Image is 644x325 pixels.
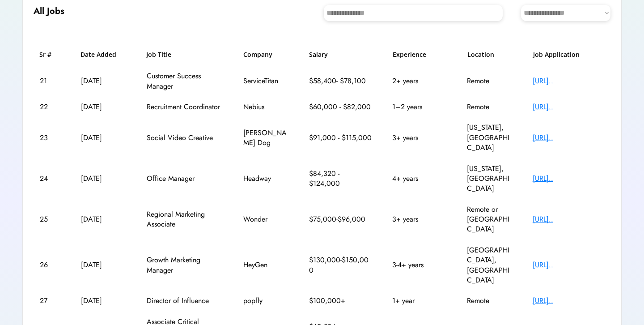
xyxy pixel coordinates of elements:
[392,260,446,270] div: 3-4+ years
[81,133,126,143] div: [DATE]
[243,260,288,270] div: HeyGen
[392,174,446,184] div: 4+ years
[81,174,126,184] div: [DATE]
[392,214,446,224] div: 3+ years
[34,5,64,17] h6: All Jobs
[40,260,60,270] div: 26
[467,76,512,86] div: Remote
[392,102,446,112] div: 1–2 years
[467,296,512,306] div: Remote
[40,133,60,143] div: 23
[40,296,60,306] div: 27
[243,102,288,112] div: Nebius
[243,50,288,59] h6: Company
[40,102,60,112] div: 22
[81,214,126,224] div: [DATE]
[243,214,288,224] div: Wonder
[467,102,512,112] div: Remote
[147,174,223,184] div: Office Manager
[533,133,604,143] div: [URL]..
[393,50,446,59] h6: Experience
[309,214,372,224] div: $75,000-$96,000
[40,76,60,86] div: 21
[467,50,512,59] h6: Location
[467,164,512,194] div: [US_STATE], [GEOGRAPHIC_DATA]
[533,174,604,184] div: [URL]..
[147,133,223,143] div: Social Video Creative
[147,71,223,91] div: Customer Success Manager
[309,102,372,112] div: $60,000 - $82,000
[467,123,512,153] div: [US_STATE], [GEOGRAPHIC_DATA]
[81,102,126,112] div: [DATE]
[392,296,446,306] div: 1+ year
[533,296,604,306] div: [URL]..
[309,255,372,275] div: $130,000-$150,000
[147,210,223,230] div: Regional Marketing Associate
[309,296,372,306] div: $100,000+
[147,102,223,112] div: Recruitment Coordinator
[147,255,223,275] div: Growth Marketing Manager
[309,169,372,189] div: $84,320 - $124,000
[309,76,372,86] div: $58,400- $78,100
[533,76,604,86] div: [URL]..
[392,133,446,143] div: 3+ years
[81,76,126,86] div: [DATE]
[533,50,605,59] h6: Job Application
[243,128,288,148] div: [PERSON_NAME] Dog
[467,205,512,235] div: Remote or [GEOGRAPHIC_DATA]
[146,50,171,59] h6: Job Title
[243,174,288,184] div: Headway
[533,102,604,112] div: [URL]..
[392,76,446,86] div: 2+ years
[533,260,604,270] div: [URL]..
[81,296,126,306] div: [DATE]
[309,50,372,59] h6: Salary
[467,245,512,286] div: [GEOGRAPHIC_DATA], [GEOGRAPHIC_DATA]
[40,214,60,224] div: 25
[533,214,604,224] div: [URL]..
[147,296,223,306] div: Director of Influence
[39,50,59,59] h6: Sr #
[309,133,372,143] div: $91,000 - $115,000
[80,50,125,59] h6: Date Added
[81,260,126,270] div: [DATE]
[40,174,60,184] div: 24
[243,76,288,86] div: ServiceTitan
[243,296,288,306] div: popfly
